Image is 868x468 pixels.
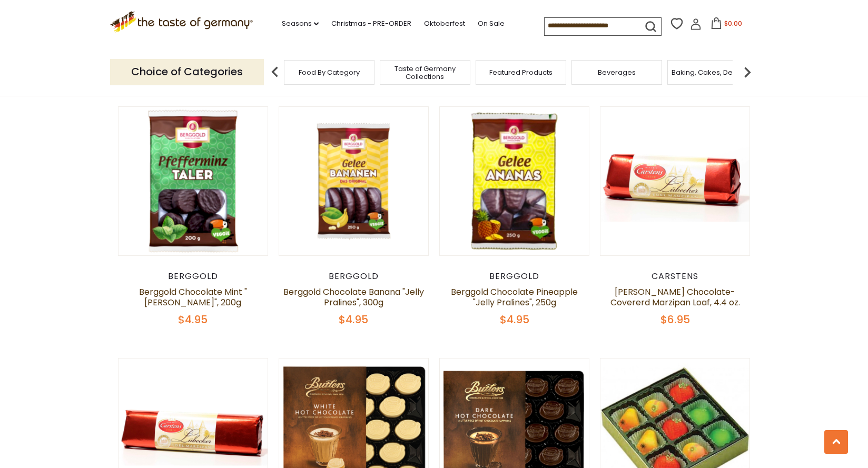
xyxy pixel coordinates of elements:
div: Berggold [279,271,429,282]
a: Berggold Chocolate Banana "Jelly Pralines", 300g [283,286,424,308]
p: Choice of Categories [110,59,264,85]
div: Carstens [600,271,750,282]
a: On Sale [478,18,505,29]
span: $4.95 [500,312,529,327]
img: next arrow [737,62,758,83]
a: Baking, Cakes, Desserts [672,68,753,76]
img: Berggold Chocolate Mint "Thaler", 200g [119,107,268,256]
a: Featured Products [489,68,553,76]
span: $4.95 [339,312,368,327]
span: $4.95 [178,312,208,327]
img: Berggold Chocolate Pineapple "Jelly Pralines", 250g [440,107,589,256]
a: Berggold Chocolate Mint "[PERSON_NAME]", 200g [139,286,247,308]
a: Beverages [598,68,636,76]
div: Berggold [118,271,268,282]
a: [PERSON_NAME] Chocolate-Covererd Marzipan Loaf, 4.4 oz. [610,286,740,308]
span: $6.95 [660,312,690,327]
a: Taste of Germany Collections [383,65,467,81]
span: $0.00 [724,19,742,28]
a: Oktoberfest [424,18,465,29]
a: Christmas - PRE-ORDER [331,18,411,29]
img: previous arrow [264,62,285,83]
img: Carstens Luebeck Chocolate-Covererd Marzipan Loaf, 4.4 oz. [600,107,749,256]
a: Berggold Chocolate Pineapple "Jelly Pralines", 250g [451,286,578,308]
a: Food By Category [299,68,360,76]
a: Seasons [282,18,319,29]
button: $0.00 [704,17,748,33]
div: Berggold [439,271,589,282]
img: Berggold Chocolate Banana "Jelly Pralines", 300g [279,107,428,256]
